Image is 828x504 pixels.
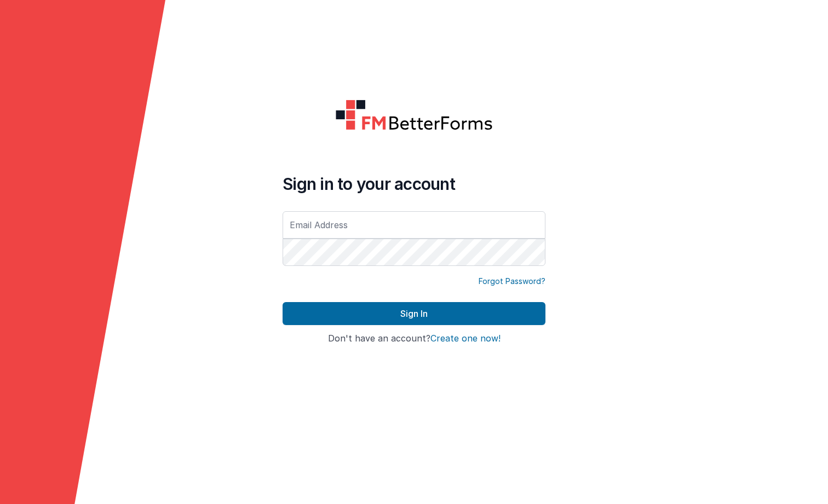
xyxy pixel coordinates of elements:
[283,174,545,194] h4: Sign in to your account
[283,302,545,325] button: Sign In
[283,211,545,239] input: Email Address
[479,276,545,287] a: Forgot Password?
[283,334,545,344] h4: Don't have an account?
[430,334,501,344] button: Create one now!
